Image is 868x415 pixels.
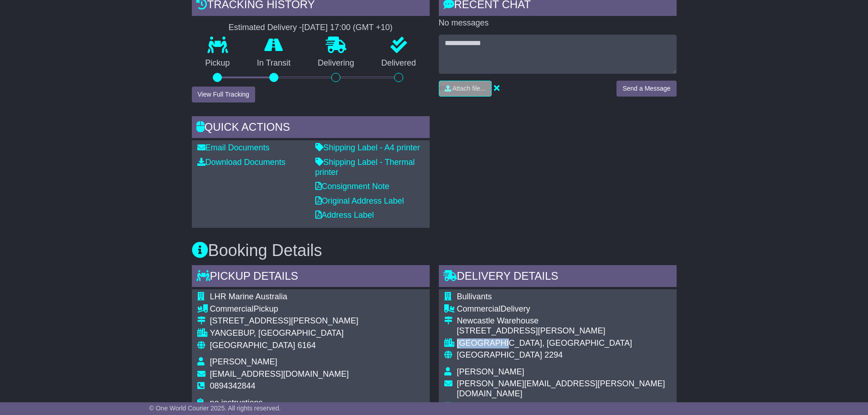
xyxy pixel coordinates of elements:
[243,58,304,68] p: In Transit
[457,316,671,326] div: Newcastle Warehouse
[192,23,430,33] div: Estimated Delivery -
[544,350,563,359] span: 2294
[457,338,671,348] div: [GEOGRAPHIC_DATA], [GEOGRAPHIC_DATA]
[457,292,492,301] span: Bullivants
[210,357,277,366] span: [PERSON_NAME]
[368,58,430,68] p: Delivered
[210,292,288,301] span: LHR Marine Australia
[315,182,390,191] a: Consignment Note
[315,196,404,205] a: Original Address Label
[315,210,374,220] a: Address Label
[457,401,507,410] span: 08 8215 3722
[457,367,524,376] span: [PERSON_NAME]
[210,328,359,338] div: YANGEBUP, [GEOGRAPHIC_DATA]
[457,350,542,359] span: [GEOGRAPHIC_DATA]
[457,304,501,313] span: Commercial
[210,369,349,379] span: [EMAIL_ADDRESS][DOMAIN_NAME]
[210,398,263,407] span: no instructions
[197,143,270,152] a: Email Documents
[616,81,676,97] button: Send a Message
[457,379,665,398] span: [PERSON_NAME][EMAIL_ADDRESS][PERSON_NAME][DOMAIN_NAME]
[302,23,393,33] div: [DATE] 17:00 (GMT +10)
[457,326,671,336] div: [STREET_ADDRESS][PERSON_NAME]
[210,341,295,350] span: [GEOGRAPHIC_DATA]
[304,58,368,68] p: Delivering
[298,341,316,350] span: 6164
[197,158,286,167] a: Download Documents
[149,405,281,412] span: © One World Courier 2025. All rights reserved.
[210,316,359,326] div: [STREET_ADDRESS][PERSON_NAME]
[192,241,677,260] h3: Booking Details
[457,304,671,314] div: Delivery
[192,265,430,290] div: Pickup Details
[192,87,255,102] button: View Full Tracking
[315,158,415,177] a: Shipping Label - Thermal printer
[439,18,677,28] p: No messages
[439,265,677,290] div: Delivery Details
[192,58,244,68] p: Pickup
[315,143,420,152] a: Shipping Label - A4 printer
[192,116,430,141] div: Quick Actions
[210,304,254,313] span: Commercial
[210,304,359,314] div: Pickup
[210,381,256,390] span: 0894342844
